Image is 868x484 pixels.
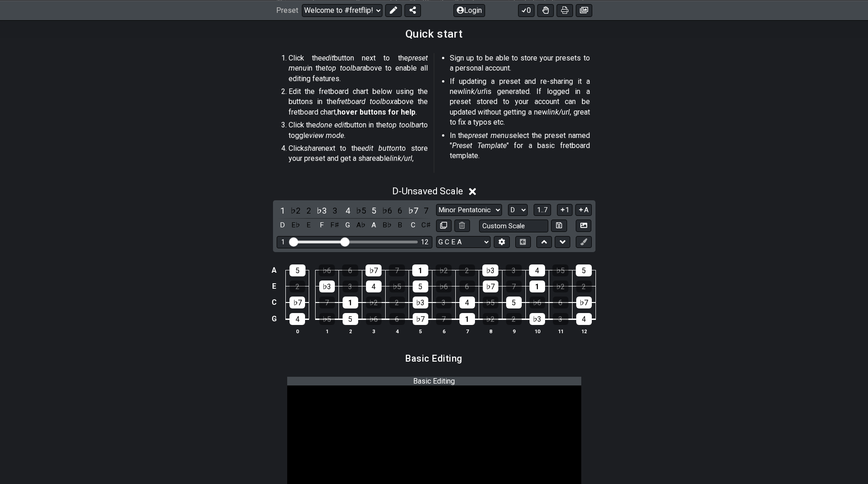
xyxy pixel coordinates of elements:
[576,280,592,292] div: 2
[366,280,382,292] div: 4
[455,327,479,336] th: 7
[289,313,305,325] div: 4
[552,264,568,276] div: ♭5
[268,262,279,278] td: A
[409,327,432,336] th: 5
[281,238,285,246] div: 1
[436,297,452,308] div: 3
[454,220,470,232] button: Delete
[385,327,409,336] th: 4
[304,144,322,153] em: share
[389,297,405,308] div: 2
[557,4,573,16] button: Print
[337,108,415,116] strong: hover buttons for help
[389,313,405,325] div: 6
[436,264,452,276] div: ♭2
[536,236,552,248] button: Move up
[381,204,393,217] div: toggle scale degree
[459,264,475,276] div: 2
[436,236,491,248] select: Tuning
[450,131,590,161] p: In the select the preset named " " for a basic fretboard template.
[572,327,595,336] th: 12
[368,219,380,231] div: toggle pitch class
[483,313,498,325] div: ♭2
[413,297,428,308] div: ♭3
[508,204,528,216] select: Tonic/Root
[547,108,570,116] em: link/url
[385,4,402,16] button: Edit Preset
[463,87,486,96] em: link/url
[337,97,394,106] em: fretboard toolbox
[355,204,367,217] div: toggle scale degree
[316,204,328,217] div: toggle scale degree
[316,219,328,231] div: toggle pitch class
[394,204,406,217] div: toggle scale degree
[390,154,412,163] em: link/url
[309,131,344,140] em: view mode
[289,120,428,141] p: Click the button in the to toggle .
[549,327,572,336] th: 11
[287,377,581,385] div: Basic Editing
[553,313,568,325] div: 3
[302,4,382,16] select: Preset
[289,264,306,276] div: 5
[575,204,591,216] button: A
[421,238,428,246] div: 12
[436,313,452,325] div: 7
[268,310,279,327] td: G
[276,6,298,15] span: Preset
[268,278,279,294] td: E
[537,4,554,16] button: Toggle Dexterity for all fretkits
[576,4,592,16] button: Create image
[289,87,428,117] p: Edit the fretboard chart below using the buttons in the above the fretboard chart, .
[277,236,432,248] div: Visible fret range
[368,204,380,217] div: toggle scale degree
[530,313,545,325] div: ♭3
[289,297,305,308] div: ♭7
[355,219,367,231] div: toggle pitch class
[459,297,475,308] div: 4
[289,219,301,231] div: toggle pitch class
[303,219,315,231] div: toggle pitch class
[479,327,502,336] th: 8
[329,204,341,217] div: toggle scale degree
[342,204,354,217] div: toggle scale degree
[576,264,592,276] div: 5
[420,219,432,231] div: toggle pitch class
[468,131,509,140] em: preset menu
[534,204,551,216] button: 1..7
[316,121,346,129] em: done edit
[436,204,502,216] select: Scale
[381,219,393,231] div: toggle pitch class
[420,204,432,217] div: toggle scale degree
[450,77,590,128] p: If updating a preset and re-sharing it a new is generated. If logged in a preset stored to your a...
[407,219,419,231] div: toggle pitch class
[576,236,591,248] button: First click edit preset to enable marker editing
[483,280,498,292] div: ♭7
[494,236,509,248] button: Edit Tuning
[515,236,531,248] button: Toggle horizontal chord view
[362,327,385,336] th: 3
[537,206,548,214] span: 1..7
[405,29,463,39] h2: Quick start
[506,297,522,308] div: 5
[366,264,382,276] div: ♭7
[553,280,568,292] div: ♭2
[322,54,334,62] em: edit
[289,280,305,292] div: 2
[436,220,452,232] button: Copy
[452,141,507,150] em: Preset Template
[343,313,358,325] div: 5
[530,280,545,292] div: 1
[386,121,421,129] em: top toolbar
[530,297,545,308] div: ♭6
[459,280,475,292] div: 6
[361,144,399,153] em: edit button
[576,297,592,308] div: ♭7
[277,204,289,217] div: toggle scale degree
[389,264,405,276] div: 7
[502,327,525,336] th: 9
[557,204,573,216] button: 1
[412,264,428,276] div: 1
[482,264,498,276] div: ♭3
